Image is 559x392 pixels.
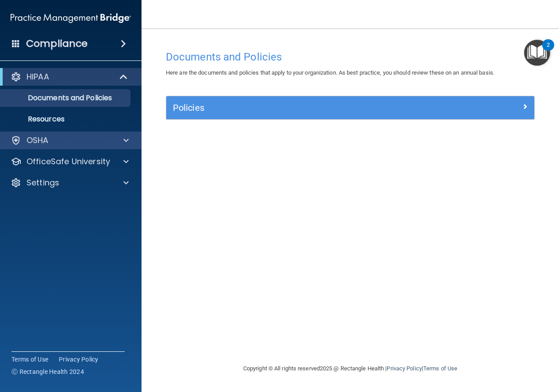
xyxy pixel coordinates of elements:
a: Terms of Use [11,355,48,364]
p: HIPAA [27,72,49,82]
span: Ⓒ Rectangle Health 2024 [11,367,84,376]
h5: Policies [173,103,436,113]
p: Resources [6,115,126,124]
p: Settings [27,177,59,188]
p: OSHA [27,135,49,146]
a: OSHA [11,135,129,146]
button: Open Resource Center, 2 new notifications [524,40,550,66]
div: Copyright © All rights reserved 2025 @ Rectangle Health | | [189,354,512,383]
p: OfficeSafe University [27,156,110,167]
a: Settings [11,177,129,188]
div: 2 [547,45,550,57]
h4: Documents and Policies [166,51,535,63]
p: Documents and Policies [6,94,126,102]
a: HIPAA [11,72,128,82]
a: Terms of Use [423,365,457,372]
span: Here are the documents and policies that apply to your organization. As best practice, you should... [166,69,494,76]
img: PMB logo [11,9,131,27]
a: Privacy Policy [387,365,421,372]
h4: Compliance [26,38,88,50]
a: Policies [173,101,528,115]
a: OfficeSafe University [11,156,129,167]
a: Privacy Policy [59,355,99,364]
